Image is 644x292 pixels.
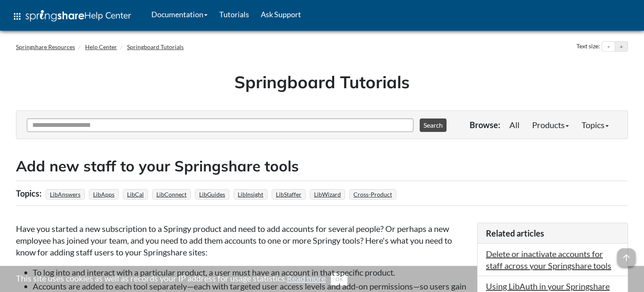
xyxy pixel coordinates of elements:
[26,10,84,21] img: Springshare
[275,188,303,200] a: LibStaffer
[352,188,393,200] a: Cross-Product
[486,249,611,271] a: Delete or inactivate accounts for staff across your Springshare tools
[575,116,615,133] a: Topics
[16,185,44,201] div: Topics:
[503,116,526,133] a: All
[22,70,622,94] h1: Springboard Tutorials
[486,228,544,238] span: Related articles
[213,4,255,25] a: Tutorials
[470,119,500,131] p: Browse:
[155,188,188,200] a: LibConnect
[236,188,265,200] a: LibInsight
[145,4,213,25] a: Documentation
[420,118,447,132] button: Search
[575,41,602,52] div: Text size:
[8,272,636,286] div: This site uses cookies as well as records your IP address for usage statistics.
[16,43,75,50] a: Springshare Resources
[6,4,137,29] a: apps Help Center
[126,188,145,200] a: LibCal
[16,223,469,258] p: Have you started a new subscription to a Springy product and need to add accounts for several peo...
[84,10,131,21] span: Help Center
[49,188,82,200] a: LibAnswers
[313,188,342,200] a: LibWizard
[617,249,636,259] a: arrow_upward
[127,43,184,50] a: Springboard Tutorials
[12,11,22,21] span: apps
[16,156,628,176] h2: Add new staff to your Springshare tools
[198,188,226,200] a: LibGuides
[615,42,628,52] button: Increase text size
[85,43,117,50] a: Help Center
[602,42,615,52] button: Decrease text size
[617,248,636,267] span: arrow_upward
[526,116,575,133] a: Products
[92,188,116,200] a: LibApps
[255,4,307,25] a: Ask Support
[33,266,469,278] li: To log into and interact with a particular product, a user must have an account in that specific ...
